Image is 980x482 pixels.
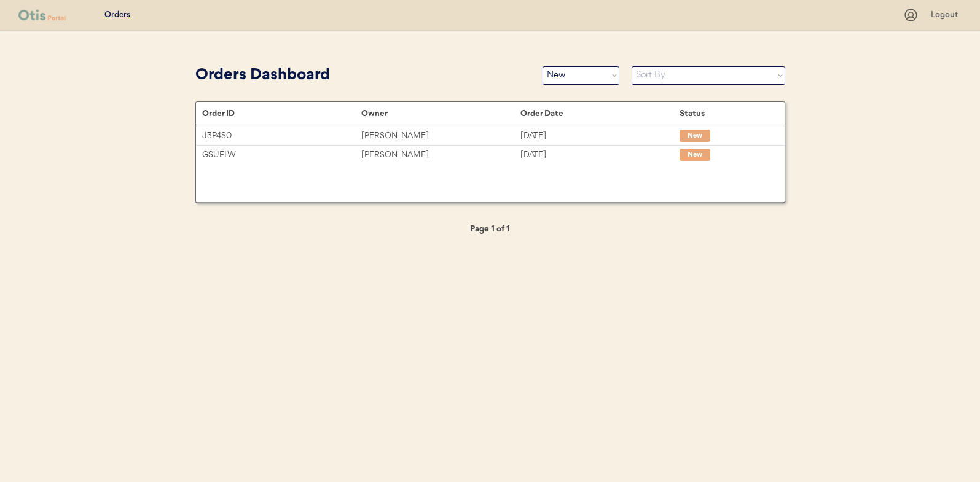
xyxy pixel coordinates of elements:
[520,129,680,143] div: [DATE]
[429,222,552,236] div: Page 1 of 1
[361,109,520,119] div: Owner
[104,10,130,19] u: Orders
[202,148,361,162] div: GSUFLW
[931,9,962,21] div: Logout
[202,109,361,119] div: Order ID
[520,148,680,162] div: [DATE]
[680,109,772,119] div: Status
[195,64,530,87] div: Orders Dashboard
[520,109,680,119] div: Order Date
[361,148,520,162] div: [PERSON_NAME]
[202,129,361,143] div: J3P4S0
[361,129,520,143] div: [PERSON_NAME]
